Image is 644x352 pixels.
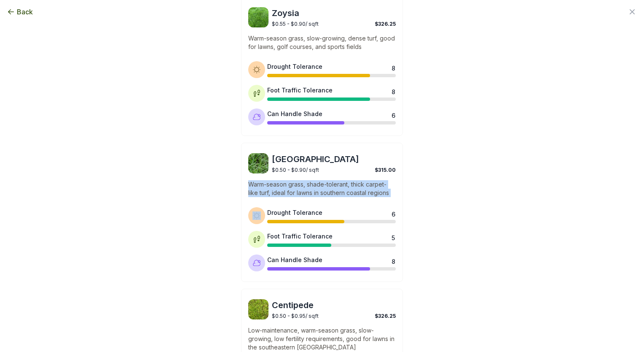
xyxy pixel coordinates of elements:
[375,167,396,173] span: $315.00
[248,180,396,197] p: Warm-season grass, shade-tolerant, thick carpet-like turf, ideal for lawns in southern coastal re...
[392,233,395,240] div: 5
[392,111,395,118] div: 6
[252,235,261,244] img: Foot traffic tolerance icon
[248,34,396,51] p: Warm-season grass, slow-growing, dense turf, good for lawns, golf courses, and sports fields
[375,21,396,27] span: $326.25
[252,65,261,74] img: Drought tolerance icon
[272,21,319,27] span: $0.55 - $0.90 / sqft
[252,211,261,220] img: Drought tolerance icon
[252,113,261,121] img: Shade tolerance icon
[267,62,322,71] div: Drought Tolerance
[272,167,319,173] span: $0.50 - $0.90 / sqft
[248,326,396,352] p: Low-maintenance, warm-season grass, slow-growing, low fertility requirements, good for lawns in t...
[392,87,395,94] div: 8
[252,259,261,267] img: Shade tolerance icon
[267,255,322,264] div: Can Handle Shade
[267,109,322,118] div: Can Handle Shade
[7,7,33,17] button: Back
[17,7,33,17] span: Back
[375,313,396,319] span: $326.25
[248,299,268,320] img: Centipede sod image
[267,232,333,241] div: Foot Traffic Tolerance
[267,208,322,217] div: Drought Tolerance
[267,86,333,95] div: Foot Traffic Tolerance
[252,89,261,97] img: Foot traffic tolerance icon
[392,210,395,217] div: 6
[392,64,395,70] div: 8
[392,257,395,264] div: 8
[272,313,319,319] span: $0.50 - $0.95 / sqft
[272,299,396,311] span: Centipede
[272,153,396,165] span: [GEOGRAPHIC_DATA]
[248,153,268,173] img: St. Augustine sod image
